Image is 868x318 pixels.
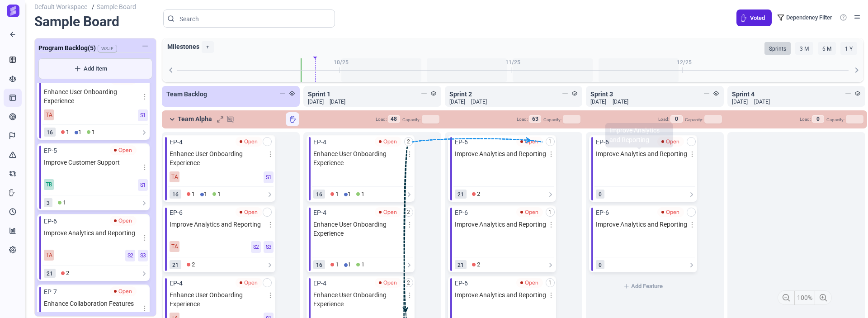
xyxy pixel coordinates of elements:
span: [DATE] [590,98,606,106]
a: Default Workspace [34,3,90,10]
div: Open [110,216,137,226]
span: Program Backlog [38,43,96,52]
span: Sprint 4 [732,90,755,98]
span: EP-6 [170,208,183,217]
span: Todo [472,260,480,269]
label: Capacity: [543,117,561,122]
span: Todo [187,260,195,269]
div: Open [379,208,397,216]
span: Sprint 3 [590,90,613,98]
div: S1 [138,179,148,191]
span: Enhance User Onboarding Experience [170,290,269,309]
input: Capacity: [846,115,863,123]
span: Improve Analytics and Reporting [596,220,690,237]
span: Child Story Points [44,128,56,137]
span: Child Story Points [170,190,181,199]
span: Improve Analytics and Reporting [44,228,143,246]
span: Enhance User Onboarding Experience [313,290,408,309]
span: Done [58,198,66,207]
button: 3 M [795,42,813,55]
div: Open [521,208,538,216]
span: Todo [61,128,69,137]
span: [DATE] [330,98,345,106]
span: Child Story Points [596,260,604,269]
div: Nov 2025 [427,58,599,66]
div: Open [240,138,258,146]
span: Child Story Points [596,190,604,199]
span: Add Item [46,64,145,73]
span: Todo [61,269,69,278]
span: 100% [794,291,815,305]
span: EP-4 [170,138,183,147]
div: S1 [138,109,148,121]
span: Dependencies [407,279,410,288]
span: Improve Analytics and Reporting [455,220,549,237]
span: Child Story Points [170,260,181,269]
label: Load: [376,117,387,122]
input: Capacity: [704,115,722,123]
span: Enhance User Onboarding Experience [313,149,408,167]
div: TA [170,241,179,252]
span: EP-6 [596,208,609,217]
div: Open [521,279,538,287]
span: Child Story Points [455,260,467,269]
span: Todo [330,190,339,199]
span: [DATE] [754,98,770,106]
span: 0 [812,115,824,123]
div: Dec 2025 [599,58,770,66]
label: WSJF [101,46,113,52]
div: Oct 2025 [255,58,427,66]
span: (5) [88,44,96,52]
input: Capacity: [422,115,439,123]
div: Open [236,207,262,217]
div: Open [240,279,258,287]
div: S2 [251,241,261,253]
a: Dependency Filter [773,9,836,27]
span: EP-4 [170,279,183,288]
div: Open [662,138,679,146]
span: Child Story Points [44,198,52,207]
div: Chat Widget [823,275,868,318]
label: Capacity: [826,117,844,122]
div: S2 [125,250,135,261]
div: Open [110,145,137,155]
span: Done [356,260,364,269]
span: Sprint 1 [308,90,330,98]
label: Load: [517,117,528,122]
div: Open [379,279,397,287]
div: Open [236,278,262,288]
span: Done [87,128,95,137]
span: EP-6 [596,138,609,147]
label: Load: [658,117,669,122]
span: Child Story Points [313,190,325,199]
span: Todo [187,190,195,199]
div: Open [516,278,543,288]
span: Improve Analytics and Reporting [455,290,549,308]
div: Open [657,207,684,217]
div: Open [516,207,543,217]
label: + [202,41,214,53]
span: 0 [670,115,683,123]
button: Sprints [764,42,791,55]
div: Open [240,208,258,216]
div: 12/25 [677,58,692,66]
div: TA [44,109,54,120]
span: EP-6 [455,138,468,147]
span: Todo [472,190,480,199]
span: Dependencies [548,138,552,147]
div: S3 [264,241,274,253]
span: EP-6 [455,208,468,217]
div: Open [516,137,543,147]
label: Load: [800,117,811,122]
span: Done [356,190,364,199]
input: Search [179,14,328,24]
span: Dependencies [407,208,410,217]
div: Open [375,278,401,288]
div: Open [662,208,679,216]
span: In Progress [75,128,81,137]
span: Team Backlog [166,90,207,98]
div: 10/25 [334,58,349,66]
input: Capacity: [563,115,580,123]
span: Child Story Points [313,260,325,269]
div: Open [114,217,132,225]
